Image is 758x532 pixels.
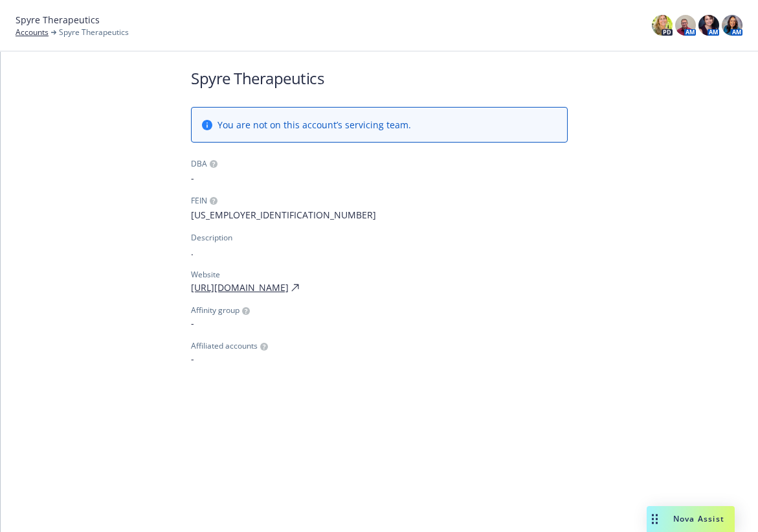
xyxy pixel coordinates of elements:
[675,15,696,36] img: photo
[191,232,232,244] div: Description
[191,340,258,352] span: Affiliated accounts
[191,171,568,185] span: -
[217,118,411,132] span: You are not on this account’s servicing team.
[722,15,742,36] img: photo
[191,67,568,89] h1: Spyre Therapeutics
[191,305,240,316] span: Affinity group
[191,352,568,365] span: -
[16,13,100,27] span: Spyre Therapeutics
[647,506,735,532] button: Nova Assist
[191,245,568,259] span: .
[191,208,568,222] span: [US_EMPLOYER_IDENTIFICATION_NUMBER]
[698,15,719,36] img: photo
[673,513,724,524] span: Nova Assist
[59,27,129,38] span: Spyre Therapeutics
[191,195,207,207] div: FEIN
[191,281,289,294] a: [URL][DOMAIN_NAME]
[191,269,568,281] div: Website
[16,27,49,38] a: Accounts
[652,15,673,36] img: photo
[647,506,663,532] div: Drag to move
[191,158,207,170] div: DBA
[191,316,568,330] span: -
